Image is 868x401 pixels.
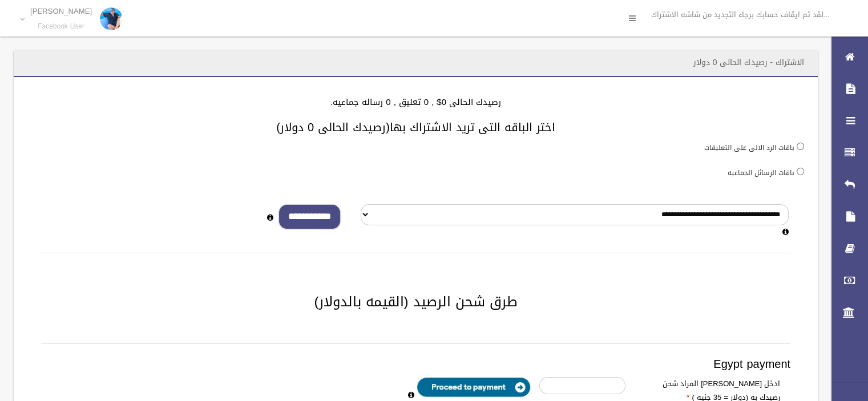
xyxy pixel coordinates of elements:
h2: طرق شحن الرصيد (القيمه بالدولار) [27,294,804,309]
h3: اختر الباقه التى تريد الاشتراك بها(رصيدك الحالى 0 دولار) [27,121,804,133]
header: الاشتراك - رصيدك الحالى 0 دولار [680,51,818,74]
small: Facebook User [30,22,92,31]
h4: رصيدك الحالى 0$ , 0 تعليق , 0 رساله جماعيه. [27,98,804,107]
label: باقات الرسائل الجماعيه [728,167,794,179]
h3: Egypt payment [41,358,790,370]
label: باقات الرد الالى على التعليقات [704,141,794,154]
p: [PERSON_NAME] [30,7,92,15]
